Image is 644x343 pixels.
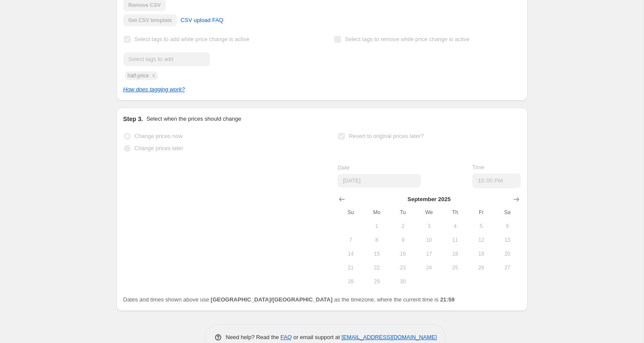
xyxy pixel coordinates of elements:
th: Wednesday [416,205,442,219]
button: Tuesday September 16 2025 [390,247,416,261]
span: Dates and times shown above use as the timezone, where the current time is [123,296,455,303]
input: Select tags to add [123,52,210,66]
th: Thursday [442,205,468,219]
span: 16 [393,250,412,257]
b: [GEOGRAPHIC_DATA]/[GEOGRAPHIC_DATA] [211,296,332,303]
span: 2 [393,223,412,230]
span: 4 [445,223,464,230]
button: Tuesday September 2 2025 [390,219,416,233]
span: 11 [445,237,464,244]
button: Show next month, October 2025 [510,193,522,205]
button: Sunday September 7 2025 [338,233,364,247]
span: Revert to original prices later? [349,133,424,139]
span: 6 [498,223,517,230]
span: Select tags to remove while price change is active [345,36,470,42]
a: FAQ [280,334,292,340]
span: 7 [341,237,360,244]
button: Sunday September 28 2025 [338,275,364,289]
span: Fr [472,209,491,216]
button: Monday September 8 2025 [364,233,390,247]
button: Saturday September 13 2025 [494,233,520,247]
th: Saturday [494,205,520,219]
button: Monday September 15 2025 [364,247,390,261]
b: 21:59 [440,296,454,303]
span: 10 [419,237,438,244]
button: Show previous month, August 2025 [336,193,348,205]
button: Wednesday September 3 2025 [416,219,442,233]
button: Thursday September 11 2025 [442,233,468,247]
button: Sunday September 14 2025 [338,247,364,261]
span: 23 [393,264,412,271]
th: Friday [468,205,494,219]
span: 15 [367,250,386,257]
button: Monday September 29 2025 [364,275,390,289]
p: Select when the prices should change [146,115,241,123]
span: Change prices now [135,133,183,139]
button: Thursday September 18 2025 [442,247,468,261]
span: Th [445,209,464,216]
button: Saturday September 20 2025 [494,247,520,261]
input: 8/29/2025 [338,174,421,188]
th: Tuesday [390,205,416,219]
span: Su [341,209,360,216]
span: We [419,209,438,216]
span: 9 [393,237,412,244]
span: 5 [472,223,491,230]
button: Thursday September 25 2025 [442,261,468,275]
span: 27 [498,264,517,271]
span: 21 [341,264,360,271]
span: 1 [367,223,386,230]
button: Friday September 12 2025 [468,233,494,247]
button: Tuesday September 23 2025 [390,261,416,275]
button: Thursday September 4 2025 [442,219,468,233]
span: Need help? Read the [226,334,281,340]
span: 28 [341,278,360,285]
span: 3 [419,223,438,230]
span: 26 [472,264,491,271]
button: Wednesday September 10 2025 [416,233,442,247]
a: CSV upload FAQ [175,13,229,27]
span: Sa [498,209,517,216]
span: 20 [498,250,517,257]
span: Tu [393,209,412,216]
button: Monday September 22 2025 [364,261,390,275]
span: 8 [367,237,386,244]
span: 17 [419,250,438,257]
span: 19 [472,250,491,257]
span: 24 [419,264,438,271]
button: Friday September 19 2025 [468,247,494,261]
span: 29 [367,278,386,285]
button: Wednesday September 17 2025 [416,247,442,261]
th: Sunday [338,205,364,219]
th: Monday [364,205,390,219]
span: Time [472,164,484,170]
button: Tuesday September 9 2025 [390,233,416,247]
a: How does tagging work? [123,86,185,93]
button: Saturday September 6 2025 [494,219,520,233]
span: 14 [341,250,360,257]
button: Monday September 1 2025 [364,219,390,233]
span: Select tags to add while price change is active [135,36,250,42]
h2: Step 3. [123,115,143,123]
span: or email support at [292,334,341,340]
a: [EMAIL_ADDRESS][DOMAIN_NAME] [341,334,437,340]
span: 18 [445,250,464,257]
button: Friday September 5 2025 [468,219,494,233]
span: 30 [393,278,412,285]
span: CSV upload FAQ [180,16,223,25]
input: 12:00 [472,173,521,188]
span: Change prices later [135,145,184,151]
button: Tuesday September 30 2025 [390,275,416,289]
button: Wednesday September 24 2025 [416,261,442,275]
span: 12 [472,237,491,244]
span: Mo [367,209,386,216]
button: Friday September 26 2025 [468,261,494,275]
span: Date [338,164,349,171]
button: Saturday September 27 2025 [494,261,520,275]
span: 22 [367,264,386,271]
span: 13 [498,237,517,244]
span: 25 [445,264,464,271]
button: Sunday September 21 2025 [338,261,364,275]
